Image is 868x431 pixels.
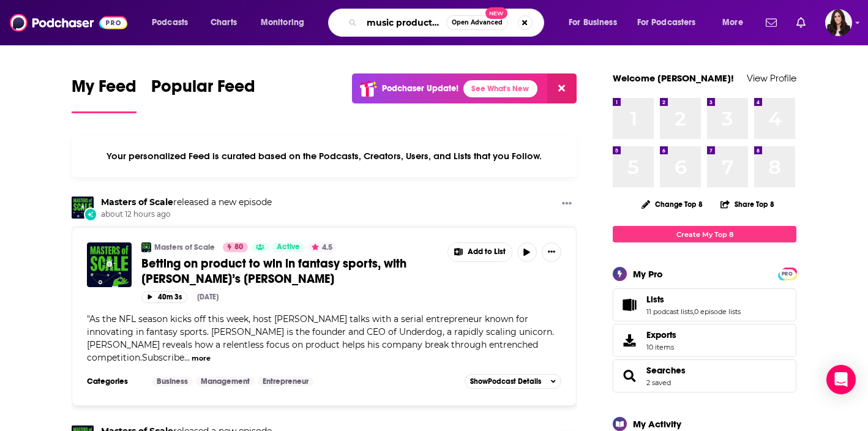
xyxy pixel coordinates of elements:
button: open menu [560,13,632,32]
span: Lists [646,294,664,305]
span: Podcasts [152,14,188,31]
button: open menu [252,13,320,32]
a: 11 podcast lists [646,307,693,316]
div: My Activity [633,418,681,430]
button: ShowPodcast Details [465,374,561,389]
span: My Feed [72,76,137,104]
span: Add to List [468,247,506,257]
img: Masters of Scale [141,242,151,252]
span: 10 items [646,343,676,351]
p: Podchaser Update! [382,83,458,94]
a: Masters of Scale [101,197,173,208]
img: Betting on product to win in fantasy sports, with Underdog’s Jeremy Levine [87,242,132,287]
a: PRO [780,269,795,278]
button: 4.5 [308,242,336,252]
button: Show More Button [448,243,512,261]
a: Popular Feed [151,76,255,113]
h3: released a new episode [101,197,272,208]
span: Betting on product to win in fantasy sports, with [PERSON_NAME]’s [PERSON_NAME] [141,256,406,287]
span: Open Advanced [452,20,503,26]
a: Lists [617,296,642,313]
span: Active [277,241,300,253]
span: More [722,14,743,31]
a: 0 episode lists [694,307,741,316]
span: As the NFL season kicks off this week, host [PERSON_NAME] talks with a serial entrepreneur known ... [87,313,554,363]
div: Search podcasts, credits, & more... [340,9,556,37]
a: Betting on product to win in fantasy sports, with [PERSON_NAME]’s [PERSON_NAME] [141,256,439,287]
div: Your personalized Feed is curated based on the Podcasts, Creators, Users, and Lists that you Follow. [72,135,577,177]
a: Welcome [PERSON_NAME]! [613,72,734,84]
button: Share Top 8 [720,192,775,216]
a: Masters of Scale [154,242,215,252]
span: Popular Feed [151,76,255,104]
a: Searches [646,365,686,376]
span: about 12 hours ago [101,209,272,220]
a: Searches [617,367,642,384]
div: My Pro [633,268,663,280]
span: Lists [613,288,796,321]
input: Search podcasts, credits, & more... [362,13,446,32]
button: open menu [143,13,204,32]
a: 2 saved [646,378,671,387]
span: New [485,7,507,19]
span: Searches [613,359,796,392]
button: Show profile menu [825,9,852,36]
button: 40m 3s [141,291,187,303]
a: See What's New [463,80,537,97]
span: Monitoring [261,14,304,31]
div: New Episode [84,208,97,221]
div: Open Intercom Messenger [826,365,856,394]
a: Active [272,242,305,252]
span: Exports [646,329,676,340]
span: ... [184,352,190,363]
a: Charts [203,13,244,32]
a: Management [196,377,255,386]
span: " [87,313,554,363]
img: Masters of Scale [72,197,94,219]
a: Show notifications dropdown [791,12,810,33]
span: Charts [211,14,237,31]
button: open menu [629,13,714,32]
button: Change Top 8 [634,197,710,212]
a: Show notifications dropdown [761,12,782,33]
button: open menu [714,13,758,32]
span: Show Podcast Details [470,377,541,386]
img: User Profile [825,9,852,36]
span: Logged in as RebeccaShapiro [825,9,852,36]
a: View Profile [747,72,796,84]
button: Show More Button [542,242,561,262]
span: 80 [234,241,243,253]
a: 80 [223,242,248,252]
span: For Podcasters [637,14,696,31]
a: Create My Top 8 [613,226,796,242]
h3: Categories [87,377,142,386]
button: Open AdvancedNew [446,15,508,30]
span: PRO [780,269,795,279]
button: Show More Button [557,197,577,212]
div: [DATE] [197,293,219,301]
a: Lists [646,294,741,305]
a: Exports [613,324,796,357]
a: My Feed [72,76,137,113]
span: Exports [617,332,642,349]
span: For Business [569,14,617,31]
a: Business [152,377,193,386]
img: Podchaser - Follow, Share and Rate Podcasts [10,11,127,34]
a: Entrepreneur [258,377,313,386]
span: , [693,307,694,316]
button: more [192,353,211,364]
